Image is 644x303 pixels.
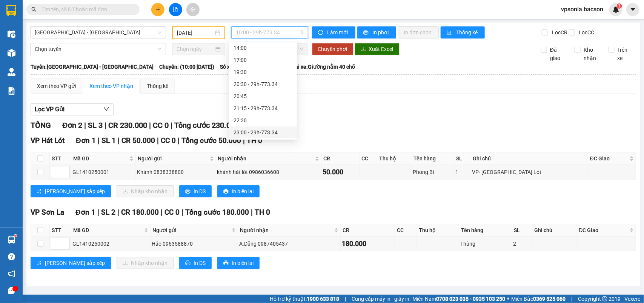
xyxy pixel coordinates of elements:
span: | [161,208,163,217]
th: CC [360,152,377,165]
span: | [117,208,119,217]
button: plus [151,3,164,16]
div: 14:00 [234,44,292,52]
td: GL1410250001 [71,165,136,180]
span: search [31,7,37,12]
span: message [8,287,15,294]
div: A.Dũng 0987405437 [239,240,339,248]
th: Ghi chú [533,224,577,237]
span: In biên lai [232,187,254,195]
th: CR [341,224,395,237]
span: Mã GD [73,154,128,163]
button: aim [186,3,200,16]
img: warehouse-icon [8,49,15,57]
span: | [345,295,346,303]
span: printer [185,260,191,266]
button: syncLàm mới [312,26,355,38]
span: CR 230.000 [108,121,147,130]
span: Loại xe: Giường nằm 40 chỗ [289,63,355,71]
div: 20:30 - 29h-773.34 [234,80,292,88]
button: Lọc VP Gửi [31,103,114,115]
div: khánh hát lót 0986036608 [217,168,320,176]
th: CC [395,224,417,237]
span: Xuất Excel [369,45,393,53]
span: Người gửi [152,226,230,234]
span: plus [155,7,161,12]
span: question-circle [8,253,15,260]
span: TH 0 [247,136,262,145]
span: Kho nhận [581,46,603,62]
span: file-add [173,7,178,12]
button: printerIn DS [179,185,212,197]
span: Tổng cước 180.000 [185,208,249,217]
span: SL 1 [101,136,116,145]
span: | [157,136,159,145]
span: In DS [194,187,206,195]
span: printer [223,260,229,266]
button: sort-ascending[PERSON_NAME] sắp xếp [31,257,111,269]
div: Khánh 0838338800 [137,168,215,176]
span: | [171,121,172,130]
span: Người nhận [240,226,333,234]
sup: 1 [617,3,622,9]
li: Hotline: 0965551559 [71,28,315,37]
span: | [178,136,180,145]
div: 20:45 [234,92,292,100]
span: ⚪️ [507,297,509,300]
span: Lọc VP Gửi [35,105,65,114]
th: SL [455,152,471,165]
sup: 1 [14,235,17,237]
span: Người nhận [218,154,314,163]
span: printer [223,189,229,195]
span: download [361,46,366,52]
div: 50.000 [323,167,358,177]
span: Người gửi [138,154,208,163]
button: downloadNhập kho nhận [117,257,174,269]
span: | [251,208,253,217]
span: copyright [602,296,607,301]
strong: 1900 633 818 [307,296,339,302]
img: solution-icon [8,87,15,95]
button: caret-down [626,3,639,16]
span: Đơn 1 [75,208,95,217]
strong: 0708 023 035 - 0935 103 250 [436,296,505,302]
span: sort-ascending [37,189,42,195]
th: Tên hàng [459,224,512,237]
span: Tổng cước 230.000 [174,121,239,130]
b: GỬI : VP Sơn La [9,55,83,67]
span: printer [363,30,370,36]
div: 17:00 [234,56,292,64]
span: Thống kê [456,28,479,37]
span: down [103,106,109,112]
span: Miền Bắc [511,295,566,303]
span: notification [8,270,15,277]
button: sort-ascending[PERSON_NAME] sắp xếp [31,185,111,197]
span: aim [190,7,195,12]
div: VP- [GEOGRAPHIC_DATA] Lót [472,168,587,176]
span: Miền Nam [412,295,505,303]
button: printerIn DS [179,257,212,269]
span: Mã GD [73,226,143,234]
div: Thống kê [147,82,168,90]
div: GL1410250002 [72,240,149,248]
span: printer [185,189,191,195]
span: | [97,208,99,217]
button: downloadNhập kho nhận [117,185,174,197]
div: 19:30 [234,68,292,76]
div: 21:15 - 29h-773.34 [234,104,292,112]
div: Xem theo VP gửi [37,82,76,90]
button: printerIn biên lai [217,257,260,269]
span: Cung cấp máy in - giấy in: [352,295,410,303]
span: sort-ascending [37,260,42,266]
span: VP Hát Lót [31,136,65,145]
span: Chuyến: (10:00 [DATE]) [159,63,214,71]
div: 1 [456,168,470,176]
img: warehouse-icon [8,236,15,244]
span: SL 3 [88,121,103,130]
div: Phong Bì [413,168,453,176]
b: Tuyến: [GEOGRAPHIC_DATA] - [GEOGRAPHIC_DATA] [31,64,154,70]
span: Tổng cước 50.000 [181,136,241,145]
span: ĐC Giao [590,154,628,163]
div: 2 [513,240,531,248]
th: SL [512,224,533,237]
